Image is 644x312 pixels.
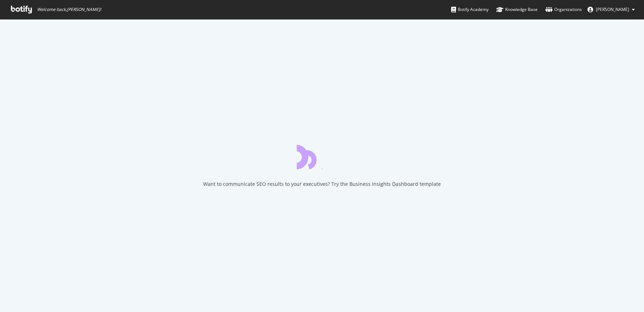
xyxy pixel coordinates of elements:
[496,6,538,13] div: Knowledge Base
[203,181,441,188] div: Want to communicate SEO results to your executives? Try the Business Insights Dashboard template
[37,7,101,12] span: Welcome back, [PERSON_NAME] !
[297,144,348,169] div: animation
[596,6,629,12] span: Scott Nickels
[582,4,640,15] button: [PERSON_NAME]
[451,6,489,13] div: Botify Academy
[545,6,582,13] div: Organizations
